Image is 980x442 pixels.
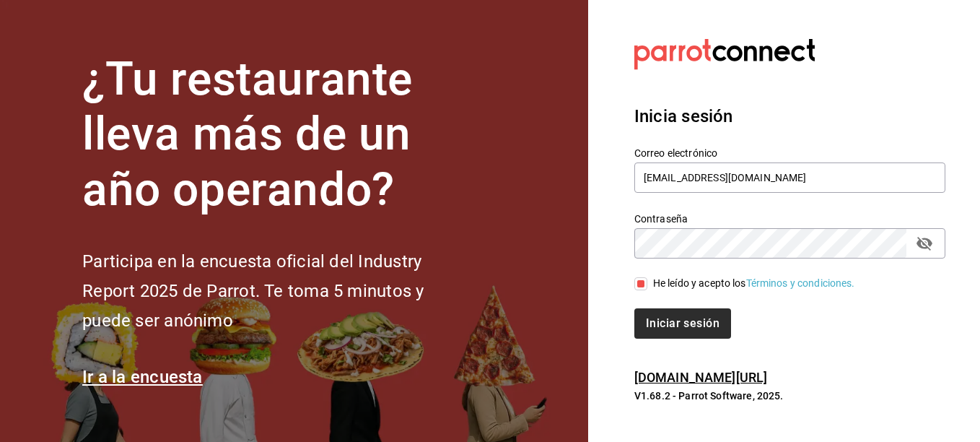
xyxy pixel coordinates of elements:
[746,277,855,289] a: Términos y condiciones.
[634,389,945,403] p: V1.68.2 - Parrot Software, 2025.
[82,247,472,335] h2: Participa en la encuesta oficial del Industry Report 2025 de Parrot. Te toma 5 minutos y puede se...
[634,213,945,223] label: Contraseña
[82,367,203,387] a: Ir a la encuesta
[634,308,731,339] button: Iniciar sesión
[634,147,945,157] label: Correo electrónico
[634,370,767,385] a: [DOMAIN_NAME][URL]
[82,52,472,218] h1: ¿Tu restaurante lleva más de un año operando?
[912,231,937,256] button: passwordField
[634,162,945,193] input: Ingresa tu correo electrónico
[653,276,855,291] div: He leído y acepto los
[634,103,945,129] h3: Inicia sesión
